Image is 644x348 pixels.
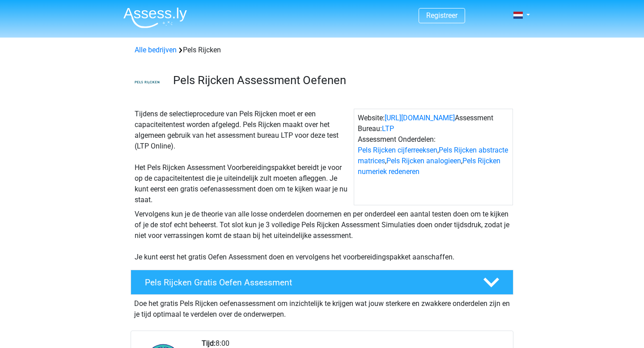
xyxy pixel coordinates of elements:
b: Tijd: [202,339,216,348]
a: Pels Rijcken Gratis Oefen Assessment [127,270,517,295]
a: Pels Rijcken analogieen [386,157,461,165]
a: Alle bedrijven [135,46,177,54]
a: LTP [382,124,394,133]
a: Pels Rijcken cijferreeksen [358,146,437,154]
a: [URL][DOMAIN_NAME] [385,114,455,122]
div: Tijdens de selectieprocedure van Pels Rijcken moet er een capaciteitentest worden afgelegd. Pels ... [131,109,354,205]
h4: Pels Rijcken Gratis Oefen Assessment [145,277,469,288]
a: Registreer [426,11,458,20]
div: Vervolgens kun je de theorie van alle losse onderdelen doornemen en per onderdeel een aantal test... [131,209,513,263]
img: Assessly [123,7,187,28]
h3: Pels Rijcken Assessment Oefenen [173,73,506,87]
div: Doe het gratis Pels Rijcken oefenassessment om inzichtelijk te krijgen wat jouw sterkere en zwakk... [131,295,513,320]
div: Pels Rijcken [131,45,513,55]
div: Website: Assessment Bureau: Assessment Onderdelen: , , , [354,109,513,205]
